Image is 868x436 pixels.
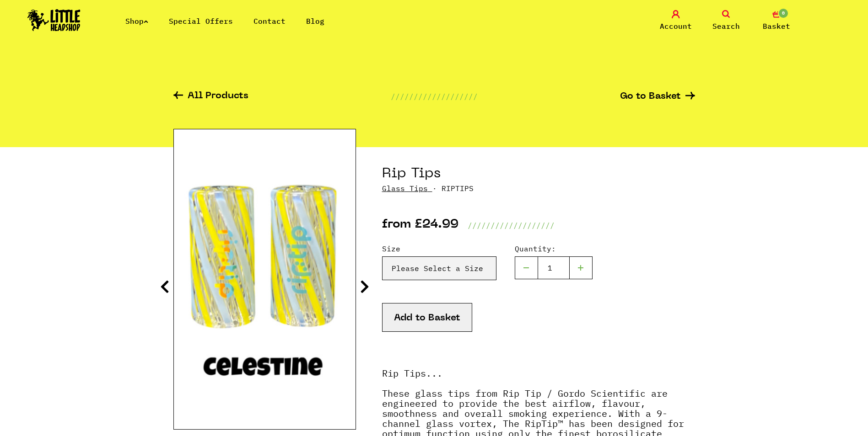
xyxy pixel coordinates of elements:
[382,184,428,193] a: Glass Tips
[174,166,356,393] img: Rip Tips image 1
[538,256,570,279] input: 1
[382,220,458,231] p: from £24.99
[382,243,496,254] label: Size
[382,303,472,332] button: Add to Basket
[382,183,695,194] p: · RIPTIPS
[763,21,790,32] span: Basket
[703,10,749,32] a: Search
[253,16,286,26] a: Contact
[391,91,478,102] p: ///////////////////
[169,16,233,26] a: Special Offers
[468,220,555,231] p: ///////////////////
[754,10,799,32] a: 0 Basket
[515,243,593,254] label: Quantity:
[125,16,148,26] a: Shop
[306,16,324,26] a: Blog
[173,91,248,102] a: All Products
[620,92,695,101] a: Go to Basket
[382,165,695,183] h1: Rip Tips
[778,8,789,19] span: 0
[660,21,692,32] span: Account
[712,21,740,32] span: Search
[27,9,81,31] img: Little Head Shop Logo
